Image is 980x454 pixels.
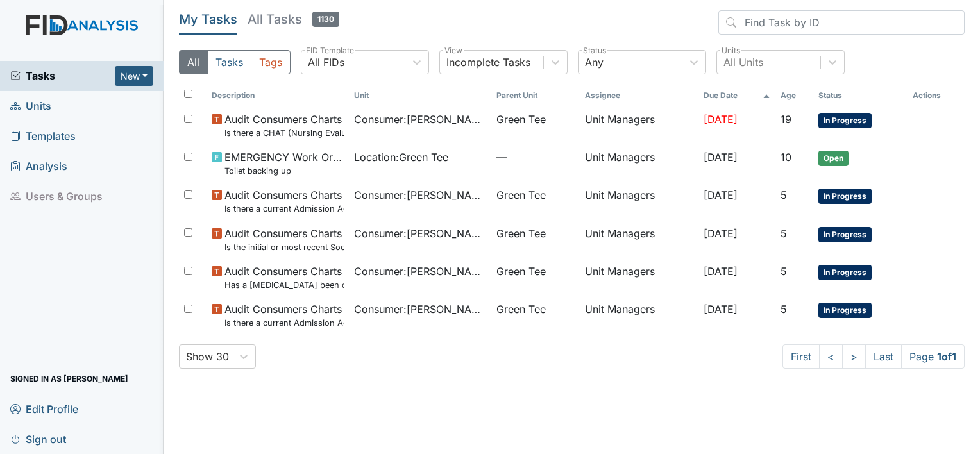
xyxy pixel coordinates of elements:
span: [DATE] [704,113,738,126]
span: In Progress [818,113,872,128]
div: All Units [723,55,763,70]
span: 5 [781,189,787,201]
button: All [179,50,208,74]
span: — [496,149,575,165]
span: 10 [781,151,791,164]
span: In Progress [818,189,872,204]
div: Type filter [179,50,291,74]
td: Unit Managers [580,106,698,144]
span: Green Tee [496,301,546,317]
small: Is the initial or most recent Social Evaluation in the chart? [224,241,344,253]
span: Green Tee [496,187,546,203]
span: Consumer : [PERSON_NAME] [354,264,486,279]
div: Show 30 [186,349,229,364]
span: Consumer : [PERSON_NAME] [354,112,486,127]
span: Open [818,151,849,166]
span: Analysis [10,156,67,176]
span: Audit Consumers Charts Is there a current Admission Agreement (within one year)? [224,301,344,329]
nav: task-pagination [782,344,965,369]
span: Audit Consumers Charts Is the initial or most recent Social Evaluation in the chart? [224,226,344,253]
th: Toggle SortBy [491,85,580,106]
div: Incomplete Tasks [446,55,530,70]
span: Consumer : [PERSON_NAME] [354,226,486,241]
span: 5 [781,227,787,240]
span: Consumer : [PERSON_NAME] [354,187,486,203]
span: [DATE] [704,227,738,240]
span: 5 [781,303,787,315]
button: Tasks [207,50,251,74]
td: Unit Managers [580,221,698,258]
div: Any [585,55,604,70]
span: Consumer : [PERSON_NAME] [354,301,486,317]
span: EMERGENCY Work Order Toilet backing up [224,149,344,177]
span: Signed in as [PERSON_NAME] [10,369,128,389]
a: Tasks [10,68,115,83]
th: Toggle SortBy [813,85,908,106]
span: Location : Green Tee [354,149,448,165]
th: Toggle SortBy [349,85,491,106]
span: 1130 [312,12,339,27]
span: [DATE] [704,265,738,278]
span: Templates [10,126,76,146]
h5: My Tasks [179,10,237,28]
button: New [115,66,153,86]
span: Units [10,96,51,116]
small: Has a [MEDICAL_DATA] been completed for all [DEMOGRAPHIC_DATA] and [DEMOGRAPHIC_DATA] over 50 or ... [224,279,344,291]
span: In Progress [818,227,872,242]
span: [DATE] [704,189,738,201]
div: All FIDs [308,55,344,70]
button: Tags [251,50,291,74]
span: Audit Consumers Charts Is there a current Admission Agreement (within one year)? [224,187,344,215]
a: > [842,344,866,369]
span: Page [901,344,965,369]
span: Green Tee [496,264,546,279]
td: Unit Managers [580,144,698,182]
th: Toggle SortBy [775,85,813,106]
td: Unit Managers [580,182,698,220]
th: Toggle SortBy [698,85,775,106]
span: Edit Profile [10,399,78,419]
span: Sign out [10,429,66,449]
a: < [819,344,843,369]
span: In Progress [818,303,872,318]
td: Unit Managers [580,258,698,296]
strong: 1 of 1 [937,350,956,363]
th: Toggle SortBy [207,85,349,106]
td: Unit Managers [580,296,698,334]
th: Assignee [580,85,698,106]
small: Is there a current Admission Agreement ([DATE])? [224,317,344,329]
span: Green Tee [496,226,546,241]
a: First [782,344,820,369]
small: Toilet backing up [224,165,344,177]
span: 5 [781,265,787,278]
small: Is there a current Admission Agreement ([DATE])? [224,203,344,215]
th: Actions [908,85,965,106]
span: [DATE] [704,303,738,315]
span: Audit Consumers Charts Is there a CHAT (Nursing Evaluation) no more than a year old? [224,112,344,139]
span: In Progress [818,265,872,280]
small: Is there a CHAT (Nursing Evaluation) no more than a year old? [224,127,344,139]
h5: All Tasks [248,10,339,28]
span: [DATE] [704,151,738,164]
span: Audit Consumers Charts Has a colonoscopy been completed for all males and females over 50 or is t... [224,264,344,291]
input: Find Task by ID [718,10,965,35]
span: Green Tee [496,112,546,127]
span: 19 [781,113,791,126]
a: Last [865,344,902,369]
input: Toggle All Rows Selected [184,90,192,98]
